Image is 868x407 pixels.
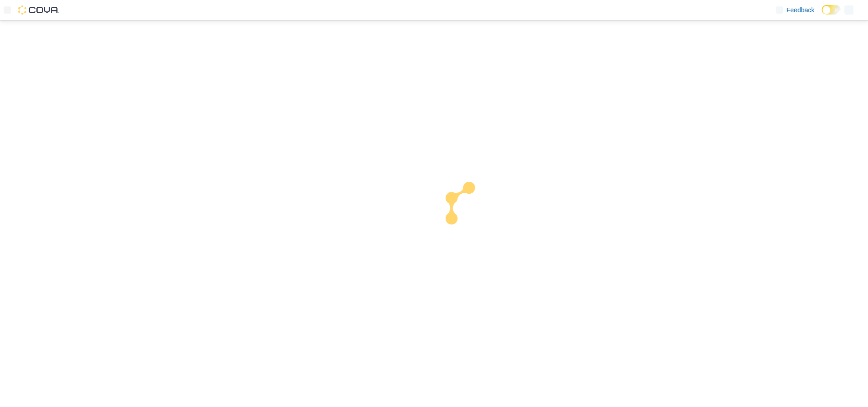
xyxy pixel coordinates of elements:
img: Cova [18,5,59,15]
span: Feedback [787,5,814,15]
input: Dark Mode [822,5,841,15]
a: Feedback [772,1,818,19]
img: cova-loader [434,175,502,243]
